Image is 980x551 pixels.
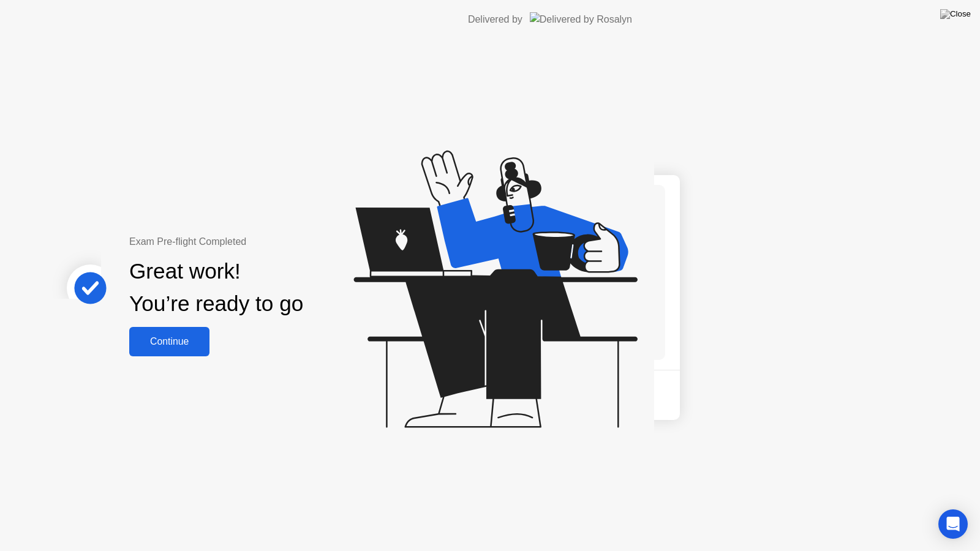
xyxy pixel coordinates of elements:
[129,327,209,356] button: Continue
[133,336,206,347] div: Continue
[530,12,632,26] img: Delivered by Rosalyn
[940,9,971,19] img: Close
[129,234,382,249] div: Exam Pre-flight Completed
[468,12,522,27] div: Delivered by
[938,509,968,539] div: Open Intercom Messenger
[129,255,303,320] div: Great work! You’re ready to go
